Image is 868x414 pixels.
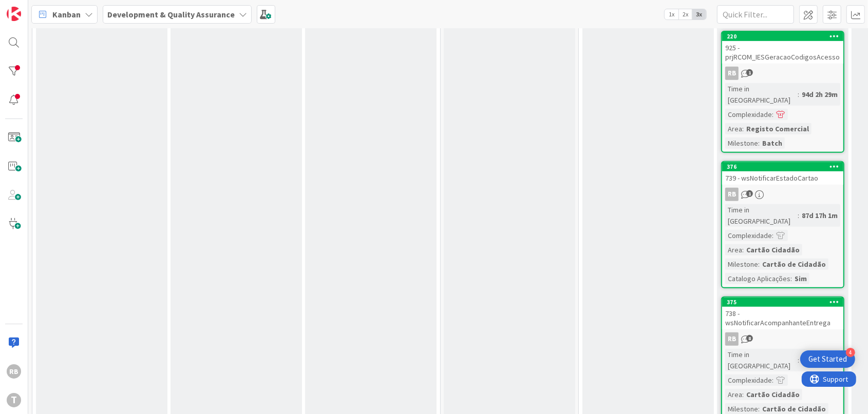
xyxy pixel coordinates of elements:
[725,109,772,120] div: Complexidade
[725,389,742,400] div: Area
[725,123,742,134] div: Area
[758,137,760,149] span: :
[799,210,840,221] div: 87d 17h 1m
[722,307,843,329] div: 738 - wsNotificarAcompanhanteEntrega
[772,230,773,241] span: :
[721,161,844,288] a: 376739 - wsNotificarEstadoCartaoRBTime in [GEOGRAPHIC_DATA]:87d 17h 1mComplexidade:Area:Cartão Ci...
[727,163,843,170] div: 376
[725,230,772,241] div: Complexidade
[722,298,843,307] div: 375
[792,273,809,284] div: Sim
[722,332,843,346] div: RB
[799,89,840,100] div: 94d 2h 29m
[7,7,21,21] img: Visit kanbanzone.com
[725,244,742,255] div: Area
[722,67,843,80] div: RB
[725,83,798,106] div: Time in [GEOGRAPHIC_DATA]
[760,137,785,149] div: Batch
[725,332,739,346] div: RB
[725,67,739,80] div: RB
[790,273,792,284] span: :
[692,9,706,19] span: 3x
[800,350,855,368] div: Open Get Started checklist, remaining modules: 4
[744,244,802,255] div: Cartão Cidadão
[725,259,758,270] div: Milestone
[107,9,235,19] b: Development & Quality Assurance
[772,374,773,386] span: :
[746,335,753,342] span: 8
[746,69,753,76] span: 1
[746,190,753,197] span: 1
[722,188,843,201] div: RB
[722,162,843,171] div: 376
[742,389,744,400] span: :
[722,171,843,185] div: 739 - wsNotificarEstadoCartao
[7,364,21,379] div: RB
[798,89,799,100] span: :
[772,109,773,120] span: :
[722,32,843,41] div: 220
[744,389,802,400] div: Cartão Cidadão
[717,5,794,24] input: Quick Filter...
[725,349,798,371] div: Time in [GEOGRAPHIC_DATA]
[665,9,678,19] span: 1x
[808,354,847,364] div: Get Started
[721,31,844,153] a: 220925 - prjRCOM_IESGeracaoCodigosAcessoRBTime in [GEOGRAPHIC_DATA]:94d 2h 29mComplexidade:Area:R...
[727,33,843,40] div: 220
[798,210,799,221] span: :
[758,259,760,270] span: :
[846,348,855,357] div: 4
[722,162,843,185] div: 376739 - wsNotificarEstadoCartao
[725,204,798,227] div: Time in [GEOGRAPHIC_DATA]
[744,123,812,134] div: Registo Comercial
[722,41,843,64] div: 925 - prjRCOM_IESGeracaoCodigosAcesso
[7,393,21,407] div: T
[725,188,739,201] div: RB
[22,2,47,14] span: Support
[725,374,772,386] div: Complexidade
[725,273,790,284] div: Catalogo Aplicações
[725,137,758,149] div: Milestone
[799,354,840,366] div: 84d 9h 15m
[722,32,843,64] div: 220925 - prjRCOM_IESGeracaoCodigosAcesso
[798,354,799,366] span: :
[52,8,81,21] span: Kanban
[742,123,744,134] span: :
[722,298,843,329] div: 375738 - wsNotificarAcompanhanteEntrega
[742,244,744,255] span: :
[727,299,843,306] div: 375
[760,259,828,270] div: Cartão de Cidadão
[678,9,692,19] span: 2x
